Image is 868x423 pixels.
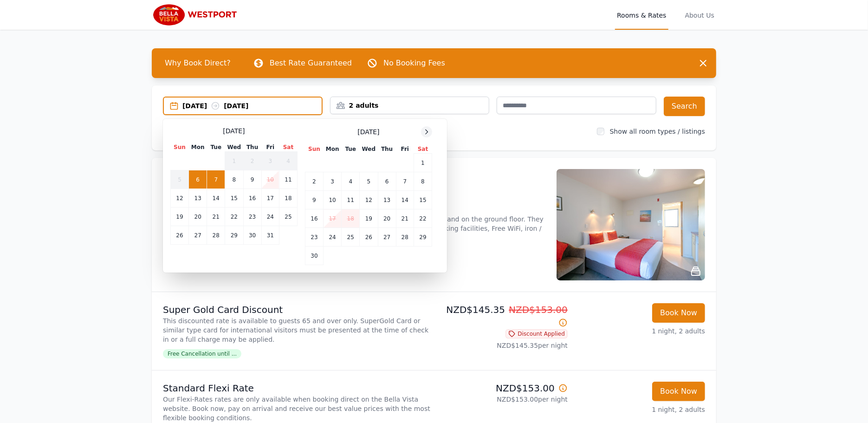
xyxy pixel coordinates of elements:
td: 18 [342,209,360,228]
td: 30 [243,226,261,245]
th: Mon [189,143,207,152]
td: 29 [225,226,243,245]
td: 25 [279,208,298,226]
p: NZD$153.00 per night [438,395,568,404]
td: 13 [378,191,396,209]
span: [DATE] [357,127,379,137]
td: 25 [342,228,360,247]
div: 2 adults [330,101,489,110]
span: Discount Applied [505,329,568,338]
td: 20 [378,209,396,228]
td: 6 [189,170,207,189]
td: 30 [305,247,324,265]
td: 24 [324,228,342,247]
td: 19 [360,209,378,228]
td: 26 [360,228,378,247]
td: 27 [378,228,396,247]
th: Wed [225,143,243,152]
td: 21 [207,208,225,226]
td: 17 [324,209,342,228]
td: 1 [225,152,243,170]
div: [DATE] [DATE] [182,101,322,111]
td: 29 [414,228,432,247]
p: Best Rate Guaranteed [270,58,352,69]
td: 16 [243,189,261,208]
td: 17 [261,189,279,208]
td: 8 [225,170,243,189]
td: 6 [378,172,396,191]
th: Sun [171,143,189,152]
td: 18 [279,189,298,208]
td: 3 [324,172,342,191]
th: Tue [342,145,360,154]
label: Show all room types / listings [610,128,705,135]
th: Wed [360,145,378,154]
button: Book Now [652,303,705,323]
th: Sat [414,145,432,154]
td: 5 [360,172,378,191]
td: 14 [207,189,225,208]
td: 27 [189,226,207,245]
td: 8 [414,172,432,191]
td: 21 [396,209,414,228]
td: 3 [261,152,279,170]
th: Tue [207,143,225,152]
span: [DATE] [223,126,245,136]
td: 11 [279,170,298,189]
td: 16 [305,209,324,228]
td: 1 [414,154,432,172]
td: 4 [342,172,360,191]
th: Sat [279,143,298,152]
td: 26 [171,226,189,245]
td: 22 [225,208,243,226]
td: 12 [171,189,189,208]
td: 24 [261,208,279,226]
td: 14 [396,191,414,209]
td: 10 [261,170,279,189]
td: 7 [207,170,225,189]
td: 28 [396,228,414,247]
td: 7 [396,172,414,191]
span: Free Cancellation until ... [163,349,241,358]
p: 1 night, 2 adults [575,405,705,414]
p: No Booking Fees [383,58,445,69]
td: 12 [360,191,378,209]
p: Our Flexi-Rates rates are only available when booking direct on the Bella Vista website. Book now... [163,395,430,423]
td: 20 [189,208,207,226]
td: 9 [305,191,324,209]
th: Thu [378,145,396,154]
td: 23 [305,228,324,247]
td: 13 [189,189,207,208]
p: This discounted rate is available to guests 65 and over only. SuperGold Card or similar type card... [163,316,430,344]
td: 2 [243,152,261,170]
p: NZD$153.00 [438,382,568,395]
img: Bella Vista Westport [152,4,241,26]
p: NZD$145.35 [438,303,568,329]
p: NZD$145.35 per night [438,341,568,350]
p: Super Gold Card Discount [163,303,430,316]
span: Why Book Direct? [157,54,238,72]
td: 2 [305,172,324,191]
th: Sun [305,145,324,154]
td: 4 [279,152,298,170]
td: 9 [243,170,261,189]
td: 5 [171,170,189,189]
td: 19 [171,208,189,226]
td: 31 [261,226,279,245]
td: 15 [225,189,243,208]
span: NZD$153.00 [509,304,568,315]
th: Thu [243,143,261,152]
td: 11 [342,191,360,209]
td: 15 [414,191,432,209]
td: 22 [414,209,432,228]
button: Search [664,97,705,116]
th: Fri [261,143,279,152]
button: Book Now [652,382,705,401]
th: Mon [324,145,342,154]
p: Standard Flexi Rate [163,382,430,395]
td: 28 [207,226,225,245]
th: Fri [396,145,414,154]
td: 23 [243,208,261,226]
td: 10 [324,191,342,209]
p: 1 night, 2 adults [575,326,705,336]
